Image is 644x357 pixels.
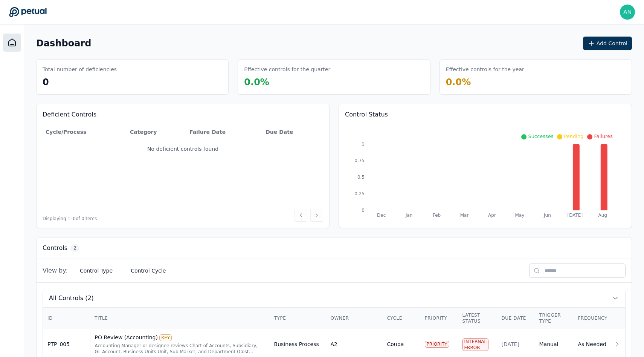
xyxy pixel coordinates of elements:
[345,110,626,119] h3: Control Status
[43,308,90,329] th: ID
[43,266,68,275] span: View by:
[159,334,172,341] div: KEY
[49,294,94,303] span: All Controls (2)
[502,340,530,348] div: [DATE]
[543,213,551,218] tspan: Jun
[244,77,269,87] span: 0.0 %
[326,308,383,329] th: Owner
[43,216,97,222] span: Displaying 1– 0 of 0 items
[43,244,67,253] h3: Controls
[462,338,489,351] div: Internal Error
[9,7,47,17] a: Go to Dashboard
[460,213,469,218] tspan: Mar
[598,213,607,218] tspan: Aug
[43,289,625,307] button: All Controls (2)
[515,213,525,218] tspan: May
[446,66,524,73] h3: Effective controls for the year
[90,308,270,329] th: Title
[405,213,413,218] tspan: Jan
[497,308,535,329] th: Due Date
[377,213,386,218] tspan: Dec
[446,77,471,87] span: 0.0 %
[594,133,613,139] span: Failures
[420,308,458,329] th: Priority
[354,191,365,196] tspan: 0.25
[3,34,21,52] a: Dashboard
[43,125,127,139] th: Cycle/Process
[70,244,79,252] span: 2
[583,37,632,50] button: Add Control
[354,158,365,163] tspan: 0.75
[43,139,323,159] td: No deficient controls found
[43,110,323,119] h3: Deficient Controls
[425,341,449,348] div: PRIORITY
[387,340,404,348] div: Coupa
[95,343,265,355] div: Accounting Manager or designee reviews Chart of Accounts, Subsidiary, GL Account, Business Units ...
[433,213,441,218] tspan: Feb
[383,308,420,329] th: Cycle
[362,208,365,213] tspan: 0
[186,125,262,139] th: Failure Date
[127,125,186,139] th: Category
[74,264,119,277] button: Control Type
[270,308,326,329] th: Type
[564,133,583,139] span: Pending
[125,264,172,277] button: Control Cycle
[262,125,323,139] th: Due Date
[528,133,553,139] span: Successes
[362,141,365,147] tspan: 1
[620,5,635,20] img: andrew+doordash@petual.ai
[535,308,574,329] th: Trigger Type
[573,308,612,329] th: Frequency
[244,66,330,73] h3: Effective controls for the quarter
[43,77,49,87] span: 0
[458,308,497,329] th: Latest Status
[357,175,365,180] tspan: 0.5
[95,334,265,341] div: PO Review (Accounting)
[36,37,91,49] h1: Dashboard
[43,66,117,73] h3: Total number of deficiencies
[568,213,583,218] tspan: [DATE]
[331,340,337,348] div: A2
[488,213,496,218] tspan: Apr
